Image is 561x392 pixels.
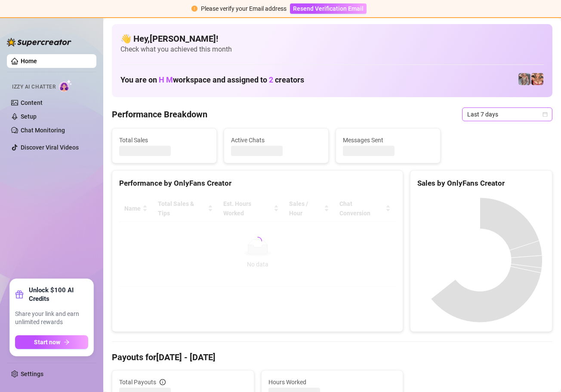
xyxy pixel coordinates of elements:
span: Izzy AI Chatter [12,83,55,91]
h4: 👋 Hey, [PERSON_NAME] ! [120,33,544,45]
a: Chat Monitoring [21,127,65,134]
img: AI Chatter [59,80,72,92]
button: Resend Verification Email [290,3,367,14]
strong: Unlock $100 AI Credits [29,286,88,303]
div: Performance by OnlyFans Creator [119,178,396,189]
span: Active Chats [231,135,321,145]
span: Check what you achieved this month [120,45,544,54]
h1: You are on workspace and assigned to creators [120,75,304,85]
div: Please verify your Email address [201,4,287,13]
img: logo-BBDzfeDw.svg [7,38,71,46]
a: Discover Viral Videos [21,144,79,151]
a: Home [21,58,37,64]
span: calendar [543,112,548,117]
h4: Performance Breakdown [112,108,207,120]
span: Total Sales [119,135,210,145]
span: 2 [269,75,273,84]
span: Hours Worked [268,377,396,387]
img: pennylondon [531,73,543,85]
span: loading [253,236,262,246]
span: Messages Sent [343,135,433,145]
button: Start nowarrow-right [15,335,88,349]
span: gift [15,290,24,299]
span: Last 7 days [467,108,547,121]
img: pennylondonvip [518,73,530,85]
span: Resend Verification Email [293,5,364,12]
a: Settings [21,371,43,377]
span: exclamation-circle [191,6,197,12]
a: Setup [21,113,37,120]
span: H M [159,75,173,84]
span: arrow-right [64,339,70,345]
span: Start now [34,339,60,346]
a: Content [21,99,43,106]
div: Sales by OnlyFans Creator [417,178,545,189]
h4: Payouts for [DATE] - [DATE] [112,351,552,363]
span: Share your link and earn unlimited rewards [15,310,88,327]
span: Total Payouts [119,377,156,387]
span: info-circle [160,379,166,385]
